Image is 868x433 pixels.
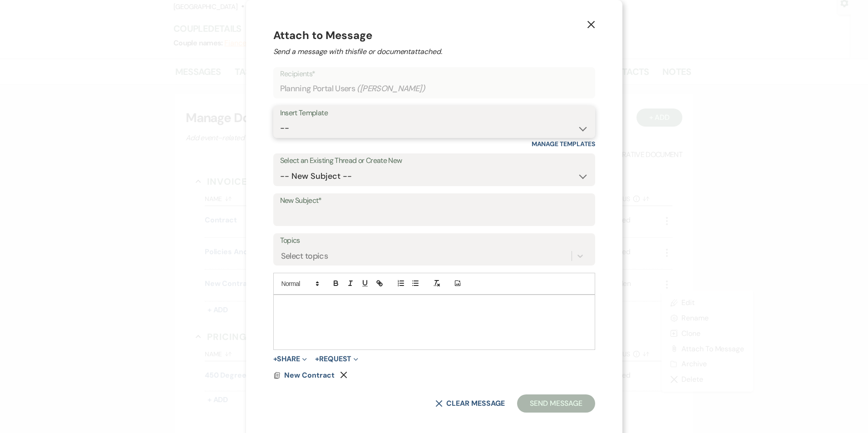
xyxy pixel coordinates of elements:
[517,394,595,413] button: Send Message
[357,83,425,95] span: ( [PERSON_NAME] )
[280,194,588,207] label: New Subject*
[273,27,595,44] h4: Attach to Message
[315,355,319,363] span: +
[280,80,588,98] div: Planning Portal Users
[273,46,595,57] h2: Send a message with this file or document attached.
[273,355,277,363] span: +
[280,107,588,120] div: Insert Template
[280,234,588,247] label: Topics
[273,355,307,363] button: Share
[280,68,588,80] p: Recipients*
[280,154,588,167] label: Select an Existing Thread or Create New
[435,400,504,407] button: Clear message
[532,140,595,148] a: Manage Templates
[284,370,335,380] span: New Contract
[315,355,358,363] button: Request
[284,370,337,381] button: New Contract
[281,250,328,262] div: Select topics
